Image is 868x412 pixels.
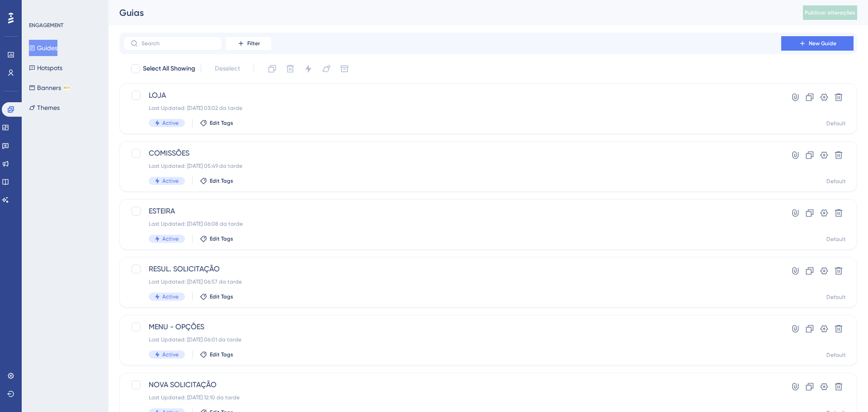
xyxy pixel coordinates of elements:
span: Filter [247,40,260,47]
div: Last Updated: [DATE] 06:01 da tarde [149,336,755,343]
div: Default [826,120,846,127]
input: Search [142,40,215,47]
span: COMISSÕES [149,148,755,159]
button: Edit Tags [200,177,233,185]
div: Default [826,351,846,359]
button: Guides [29,40,57,56]
span: Edit Tags [210,293,233,300]
span: Active [162,177,179,185]
div: Default [826,178,846,185]
span: Edit Tags [210,119,233,127]
button: Themes [29,99,60,116]
div: Last Updated: [DATE] 03:02 da tarde [149,104,755,112]
div: Default [826,236,846,243]
span: Select All Showing [143,63,195,74]
button: Edit Tags [200,293,233,300]
div: Last Updated: [DATE] 06:08 da tarde [149,220,755,227]
button: BannersBETA [29,80,71,96]
button: Edit Tags [200,235,233,242]
font: Publicar alterações [805,9,855,16]
button: Filter [226,36,271,51]
span: LOJA [149,90,755,101]
div: ENGAGEMENT [29,22,63,29]
button: Deselect [207,61,248,77]
div: Last Updated: [DATE] 06:57 da tarde [149,278,755,285]
span: Edit Tags [210,351,233,358]
span: New Guide [809,40,836,47]
button: Edit Tags [200,351,233,358]
span: Active [162,119,179,127]
button: New Guide [781,36,854,51]
span: NOVA SOLICITAÇÃO [149,379,755,390]
span: MENU - OPÇÕES [149,322,755,332]
div: BETA [63,85,71,90]
font: Guias [119,7,144,18]
span: Active [162,235,179,242]
span: Active [162,351,179,358]
button: Edit Tags [200,119,233,127]
button: Hotspots [29,60,62,76]
span: RESUL. SOLICITAÇÃO [149,264,755,275]
button: Publicar alterações [803,5,857,20]
div: Last Updated: [DATE] 05:49 da tarde [149,162,755,170]
span: Active [162,293,179,300]
span: ESTEIRA [149,206,755,217]
span: Deselect [215,63,240,74]
div: Default [826,294,846,301]
span: Edit Tags [210,177,233,185]
span: Edit Tags [210,235,233,242]
div: Last Updated: [DATE] 12:10 da tarde [149,394,755,401]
